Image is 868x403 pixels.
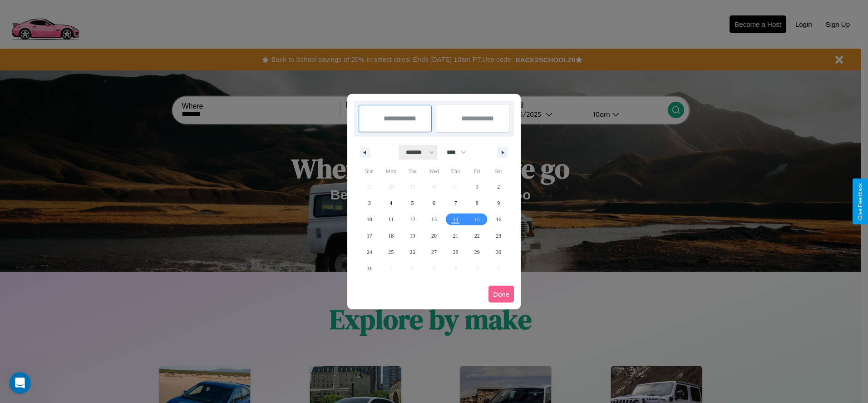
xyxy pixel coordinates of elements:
iframe: Intercom live chat [9,372,31,394]
button: 20 [423,228,444,244]
button: 28 [445,244,466,260]
span: Mon [380,164,401,179]
button: 7 [445,195,466,211]
button: 4 [380,195,401,211]
button: 26 [402,244,423,260]
span: 6 [433,195,435,211]
button: 3 [359,195,380,211]
span: 14 [453,211,458,228]
button: 16 [488,211,509,228]
span: Fri [466,164,488,179]
span: 17 [367,228,372,244]
span: 1 [476,179,478,195]
span: 3 [368,195,371,211]
span: 20 [431,228,437,244]
button: Done [488,286,514,303]
button: 18 [380,228,401,244]
span: 26 [410,244,415,260]
span: 25 [388,244,394,260]
span: 21 [453,228,458,244]
span: 9 [497,195,500,211]
button: 23 [488,228,509,244]
span: 16 [496,211,501,228]
button: 10 [359,211,380,228]
span: Sun [359,164,380,179]
button: 19 [402,228,423,244]
span: Tue [402,164,423,179]
span: Sat [488,164,509,179]
button: 31 [359,260,380,277]
button: 25 [380,244,401,260]
span: 31 [367,260,372,277]
span: 12 [410,211,415,228]
span: Wed [423,164,444,179]
span: 7 [454,195,457,211]
span: 29 [474,244,480,260]
button: 14 [445,211,466,228]
button: 29 [466,244,488,260]
div: Give Feedback [857,183,863,220]
span: 8 [476,195,478,211]
button: 9 [488,195,509,211]
button: 15 [466,211,488,228]
button: 24 [359,244,380,260]
span: 22 [474,228,480,244]
span: 10 [367,211,372,228]
span: Thu [445,164,466,179]
span: 24 [367,244,372,260]
span: 28 [453,244,458,260]
span: 27 [431,244,437,260]
button: 2 [488,179,509,195]
button: 27 [423,244,444,260]
button: 21 [445,228,466,244]
button: 12 [402,211,423,228]
button: 1 [466,179,488,195]
button: 5 [402,195,423,211]
span: 5 [411,195,414,211]
span: 11 [388,211,394,228]
button: 6 [423,195,444,211]
span: 30 [496,244,501,260]
button: 17 [359,228,380,244]
span: 19 [410,228,415,244]
button: 30 [488,244,509,260]
span: 2 [497,179,500,195]
span: 23 [496,228,501,244]
button: 22 [466,228,488,244]
button: 13 [423,211,444,228]
span: 13 [431,211,437,228]
span: 4 [390,195,392,211]
button: 11 [380,211,401,228]
button: 8 [466,195,488,211]
span: 18 [388,228,394,244]
span: 15 [474,211,480,228]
